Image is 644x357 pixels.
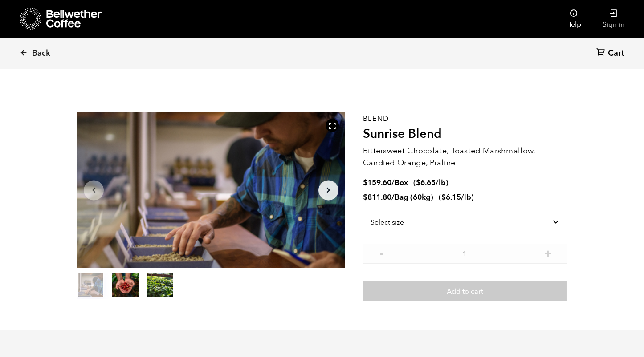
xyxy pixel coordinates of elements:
[363,177,391,188] bdi: 159.60
[363,177,367,188] span: $
[441,192,446,202] span: $
[461,192,471,202] span: /lb
[363,281,567,301] button: Add to cart
[542,248,554,257] button: +
[395,192,433,202] span: Bag (60kg)
[363,192,391,202] bdi: 811.80
[376,248,387,257] button: -
[391,177,395,188] span: /
[363,127,567,142] h2: Sunrise Blend
[441,192,461,202] bdi: 6.15
[395,177,408,188] span: Box
[363,192,367,202] span: $
[416,177,436,188] bdi: 6.65
[608,48,624,59] span: Cart
[416,177,420,188] span: $
[363,145,567,169] p: Bittersweet Chocolate, Toasted Marshmallow, Candied Orange, Praline
[32,48,50,59] span: Back
[391,192,395,202] span: /
[439,192,474,202] span: ( )
[413,177,448,188] span: ( )
[596,48,626,60] a: Cart
[436,177,446,188] span: /lb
